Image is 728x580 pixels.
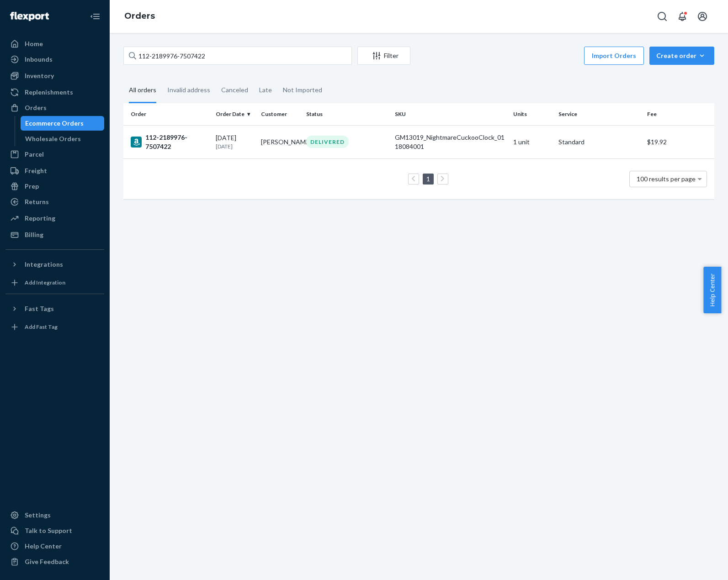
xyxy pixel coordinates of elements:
button: Help Center [703,267,721,313]
a: Freight [5,163,104,178]
img: Flexport logo [10,12,49,21]
a: Page 1 is your current page [425,175,432,183]
div: Invalid address [167,78,210,102]
div: All orders [129,78,156,103]
div: Inventory [25,71,54,80]
a: Home [5,37,104,51]
td: [PERSON_NAME] [257,125,303,158]
div: Parcel [25,150,44,159]
button: Talk to Support [5,523,104,538]
th: Units [510,103,555,125]
div: Freight [25,166,47,175]
button: Give Feedback [5,554,104,569]
div: Prep [25,182,39,191]
div: DELIVERED [306,136,349,148]
div: GM13019_NightmareCuckooClock_0118084001 [395,133,506,151]
button: Integrations [5,257,104,272]
td: $19.92 [643,125,714,158]
ol: breadcrumbs [117,3,162,30]
th: Order [123,103,212,125]
a: Inbounds [5,52,104,67]
div: Give Feedback [25,557,69,566]
a: Orders [5,100,104,115]
button: Filter [357,47,410,65]
div: Inbounds [25,55,53,64]
a: Settings [5,508,104,522]
div: Reporting [25,214,55,223]
div: [DATE] [216,133,254,150]
button: Create order [649,47,714,65]
th: Order Date [212,103,257,125]
p: Standard [558,137,640,147]
div: Home [25,39,43,48]
a: Parcel [5,147,104,162]
a: Add Fast Tag [5,320,104,334]
div: Filter [358,51,410,60]
div: Add Fast Tag [25,323,58,331]
input: Search orders [123,47,352,65]
div: Create order [656,51,707,60]
a: Billing [5,227,104,242]
a: Replenishments [5,85,104,100]
th: Fee [643,103,714,125]
th: Status [303,103,391,125]
button: Fast Tags [5,301,104,316]
td: 1 unit [510,125,555,158]
button: Open account menu [693,7,712,26]
div: Fast Tags [25,304,54,313]
a: Returns [5,195,104,209]
button: Close Navigation [86,7,104,26]
div: Settings [25,511,51,520]
button: Open notifications [673,7,691,26]
div: Canceled [221,78,248,102]
button: Import Orders [584,47,644,65]
div: Integrations [25,260,63,269]
a: Reporting [5,211,104,226]
iframe: Opens a widget where you can chat to one of our agents [670,553,719,575]
div: Replenishments [25,88,73,97]
div: Returns [25,197,49,206]
a: Ecommerce Orders [21,116,105,131]
div: Orders [25,103,47,112]
div: Add Integration [25,279,65,286]
th: Service [555,103,643,125]
a: Wholesale Orders [21,132,105,146]
a: Orders [124,11,155,21]
div: Billing [25,230,43,239]
a: Help Center [5,539,104,554]
div: Late [259,78,272,102]
div: Help Center [25,542,62,551]
div: Talk to Support [25,526,72,535]
span: 100 results per page [637,175,696,183]
a: Prep [5,179,104,194]
div: Not Imported [283,78,322,102]
p: [DATE] [216,142,254,150]
a: Add Integration [5,275,104,290]
button: Open Search Box [653,7,671,26]
th: SKU [391,103,510,125]
div: Customer [261,110,299,118]
div: 112-2189976-7507422 [131,133,208,151]
div: Wholesale Orders [25,134,81,143]
a: Inventory [5,69,104,83]
div: Ecommerce Orders [25,119,84,128]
